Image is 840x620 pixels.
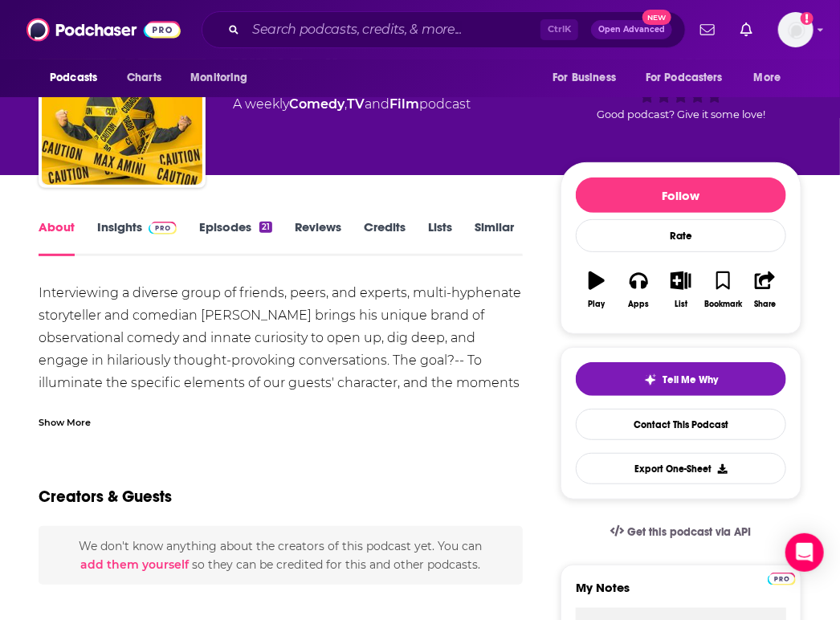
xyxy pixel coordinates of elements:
[233,95,471,114] div: A weekly podcast
[778,12,813,47] img: User Profile
[246,17,540,43] input: Search podcasts, credits, & more...
[754,67,781,89] span: More
[702,261,744,319] button: Bookmark
[801,12,813,25] svg: Add a profile image
[589,300,606,309] div: Play
[576,453,786,484] button: Export One-Sheet
[618,261,659,319] button: Apps
[202,11,686,48] div: Search podcasts, credits, & more...
[39,282,523,529] div: Interviewing a diverse group of friends, peers, and experts, multi-hyphenate storyteller and come...
[127,67,161,89] span: Charts
[778,12,813,47] button: Show profile menu
[629,300,650,309] div: Apps
[347,96,365,112] a: TV
[576,362,786,396] button: tell me why sparkleTell Me Why
[576,409,786,440] a: Contact This Podcast
[576,580,786,608] label: My Notes
[754,300,776,309] div: Share
[576,261,618,319] button: Play
[646,67,723,89] span: For Podcasters
[663,373,719,386] span: Tell Me Why
[591,20,672,39] button: Open AdvancedNew
[644,373,657,386] img: tell me why sparkle
[42,24,202,185] img: Wild Truth
[704,300,742,309] div: Bookmark
[39,63,118,93] button: open menu
[190,67,247,89] span: Monitoring
[289,96,345,112] a: Comedy
[475,219,514,256] a: Similar
[540,19,578,40] span: Ctrl K
[149,222,177,235] img: Podchaser Pro
[576,177,786,213] button: Follow
[553,67,616,89] span: For Business
[97,219,177,256] a: InsightsPodchaser Pro
[660,261,702,319] button: List
[576,219,786,252] div: Rate
[428,219,452,256] a: Lists
[27,14,181,45] img: Podchaser - Follow, Share and Rate Podcasts
[39,219,75,256] a: About
[295,219,341,256] a: Reviews
[627,525,752,539] span: Get this podcast via API
[642,10,671,25] span: New
[635,63,746,93] button: open menu
[80,558,189,571] button: add them yourself
[116,63,171,93] a: Charts
[694,16,721,43] a: Show notifications dropdown
[364,219,406,256] a: Credits
[743,63,801,93] button: open menu
[179,63,268,93] button: open menu
[597,108,765,120] span: Good podcast? Give it some love!
[778,12,813,47] span: Logged in as jfalkner
[597,512,765,552] a: Get this podcast via API
[389,96,419,112] a: Film
[79,539,482,571] span: We don't know anything about the creators of this podcast yet . You can so they can be credited f...
[199,219,272,256] a: Episodes21
[675,300,687,309] div: List
[768,570,796,585] a: Pro website
[50,67,97,89] span: Podcasts
[345,96,347,112] span: ,
[365,96,389,112] span: and
[734,16,759,43] a: Show notifications dropdown
[598,26,665,34] span: Open Advanced
[259,222,272,233] div: 21
[541,63,636,93] button: open menu
[785,533,824,572] div: Open Intercom Messenger
[768,573,796,585] img: Podchaser Pro
[744,261,786,319] button: Share
[39,487,172,507] h2: Creators & Guests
